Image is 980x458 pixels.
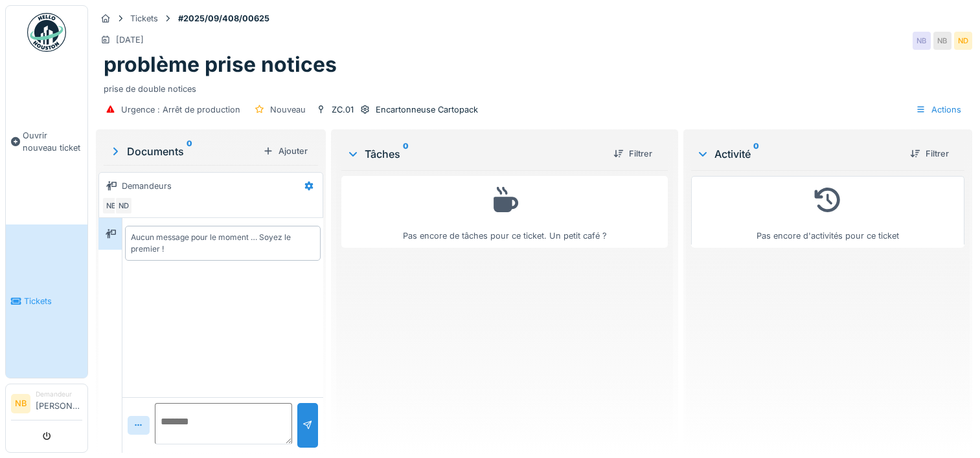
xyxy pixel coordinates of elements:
[347,146,603,162] div: Tâches
[130,12,158,25] div: Tickets
[11,389,82,420] a: NB Demandeur[PERSON_NAME]
[187,144,192,159] sup: 0
[6,224,87,378] a: Tickets
[109,144,258,159] div: Documents
[376,104,478,116] div: Encartonneuse Cartopack
[910,100,967,119] div: Actions
[116,34,144,46] div: [DATE]
[6,59,87,224] a: Ouvrir nouveau ticket
[696,146,900,162] div: Activité
[270,104,306,116] div: Nouveau
[608,145,657,162] div: Filtrer
[11,394,30,413] li: NB
[905,145,954,162] div: Filtrer
[173,12,275,25] strong: #2025/09/408/00625
[24,295,82,307] span: Tickets
[115,197,133,215] div: ND
[258,142,313,160] div: Ajouter
[27,13,66,52] img: Badge_color-CXgf-gQk.svg
[913,32,931,50] div: NB
[102,197,120,215] div: NB
[954,32,972,50] div: ND
[36,389,82,399] div: Demandeur
[122,180,172,192] div: Demandeurs
[121,104,240,116] div: Urgence : Arrêt de production
[104,52,337,77] h1: problème prise notices
[104,78,964,95] div: prise de double notices
[332,104,354,116] div: ZC.01
[23,129,82,154] span: Ouvrir nouveau ticket
[933,32,952,50] div: NB
[36,389,82,417] li: [PERSON_NAME]
[403,146,409,162] sup: 0
[131,232,315,255] div: Aucun message pour le moment … Soyez le premier !
[350,182,659,242] div: Pas encore de tâches pour ce ticket. Un petit café ?
[700,182,956,242] div: Pas encore d'activités pour ce ticket
[753,146,759,162] sup: 0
